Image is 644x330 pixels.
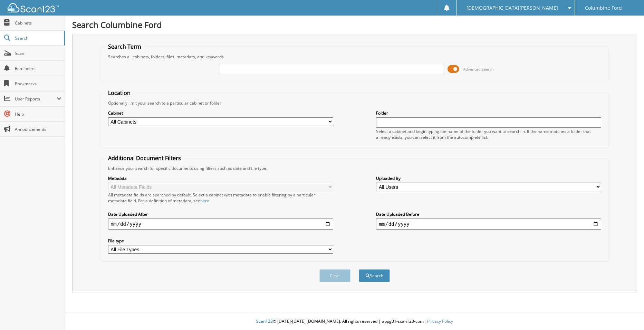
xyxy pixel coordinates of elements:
legend: Additional Document Filters [105,154,184,162]
label: Folder [376,110,601,116]
legend: Search Term [105,43,145,50]
div: Searches all cabinets, folders, files, metadata, and keywords [105,54,605,60]
button: Clear [319,269,350,282]
span: Scan123 [256,318,273,324]
label: Metadata [108,175,333,181]
input: start [108,219,333,230]
img: scan123-logo-white.svg [7,3,59,12]
button: Search [359,269,390,282]
label: Date Uploaded After [108,211,333,217]
h1: Search Columbine Ford [72,19,637,30]
input: end [376,219,601,230]
label: Uploaded By [376,175,601,181]
span: Advanced Search [463,67,494,72]
div: Select a cabinet and begin typing the name of the folder you want to search in. If the name match... [376,128,601,140]
div: © [DATE]-[DATE] [DOMAIN_NAME]. All rights reserved | appg01-scan123-com | [65,313,644,330]
span: Reminders [15,66,61,71]
a: Privacy Policy [427,318,453,324]
label: File type [108,238,333,244]
div: Optionally limit your search to a particular cabinet or folder [105,100,605,106]
span: Help [15,111,61,117]
span: Announcements [15,126,61,132]
a: here [200,198,209,204]
label: Date Uploaded Before [376,211,601,217]
span: Search [15,35,60,41]
legend: Location [105,89,134,97]
span: [DEMOGRAPHIC_DATA][PERSON_NAME] [467,6,558,10]
label: Cabinet [108,110,333,116]
span: Cabinets [15,20,61,26]
span: User Reports [15,96,57,102]
div: Enhance your search for specific documents using filters such as date and file type. [105,165,605,171]
span: Columbine Ford [585,6,622,10]
div: All metadata fields are searched by default. Select a cabinet with metadata to enable filtering b... [108,192,333,204]
span: Scan [15,50,61,56]
span: Bookmarks [15,81,61,87]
